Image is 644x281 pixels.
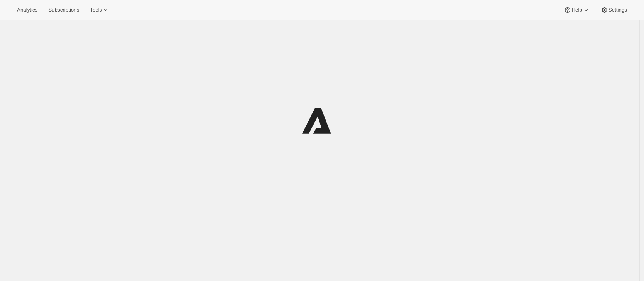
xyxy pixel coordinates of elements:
button: Settings [596,5,632,15]
span: Analytics [17,7,37,13]
button: Subscriptions [44,5,84,15]
span: Tools [90,7,102,13]
span: Settings [609,7,627,13]
span: Subscriptions [48,7,79,13]
button: Analytics [12,5,42,15]
span: Help [571,7,582,13]
button: Tools [85,5,114,15]
button: Help [559,5,594,15]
